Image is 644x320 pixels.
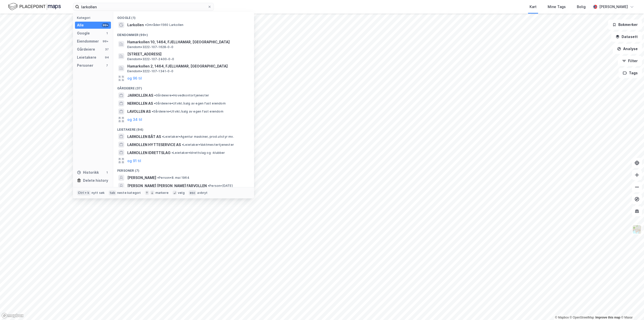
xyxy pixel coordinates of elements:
span: LARKOLLEN IDRETTSLAG [127,150,171,156]
div: 1 [105,170,109,174]
div: 7 [105,63,109,67]
button: Analyse [613,44,642,54]
div: Leietakere (94) [113,124,254,133]
span: Person • 8. mai 1964 [157,176,189,180]
span: • [182,143,183,147]
img: logo.f888ab2527a4732fd821a326f86c7f29.svg [8,2,61,11]
div: Alle [77,22,84,28]
span: Larkollen [127,22,144,28]
span: JARKOLLEN AS [127,92,153,98]
div: nytt søk [92,191,105,195]
div: Kontrollprogram for chat [619,296,644,320]
span: Gårdeiere • Utvikl./salg av egen fast eiendom [152,110,223,114]
span: • [154,93,156,97]
div: Ctrl + k [77,190,91,195]
a: Mapbox [555,316,569,319]
span: [PERSON_NAME] [PERSON_NAME] FARVOLLEN [127,183,207,189]
div: [PERSON_NAME] [599,4,628,10]
span: Hamarkollen 10, 1464, FJELLHAMAR, [GEOGRAPHIC_DATA] [127,39,248,45]
span: Område • 1560 Larkollen [145,23,183,27]
div: Mine Tags [548,4,566,10]
div: 94 [105,55,109,59]
div: Gårdeiere (37) [113,82,254,91]
span: • [152,110,153,113]
span: • [172,151,173,155]
span: Person • [DATE] [208,184,233,188]
span: Gårdeiere • Hovedkontortjenester [154,93,209,97]
span: • [145,23,146,27]
div: Leietakere [77,54,96,60]
div: Kategori [77,16,111,20]
div: Google [77,30,90,36]
div: velg [178,191,185,195]
div: tab [109,190,116,195]
span: • [162,135,164,138]
span: LARKOLLEN HYTTESERVICE AS [127,142,181,148]
iframe: Chat Widget [619,296,644,320]
a: Mapbox homepage [2,313,24,318]
button: Datasett [611,32,642,42]
span: Eiendom • 3222-107-1628-0-0 [127,45,173,49]
button: Tags [619,68,642,78]
span: Gårdeiere • Utvikl./salg av egen fast eiendom [154,101,226,105]
div: Eiendommer [77,38,99,44]
span: Leietaker • Vaktmestertjenester [182,143,234,147]
div: Personer [77,62,93,68]
span: Hamarkollen 2, 1464, FJELLHAMAR, [GEOGRAPHIC_DATA] [127,63,248,69]
button: Bokmerker [608,20,642,30]
span: LARKOLLEN BÅT AS [127,134,161,140]
span: LAVOLLEN AS [127,109,151,115]
button: og 91 til [127,158,141,164]
span: Leietaker • Agentur maskiner, prod.utstyr mv. [162,135,234,139]
input: Søk på adresse, matrikkel, gårdeiere, leietakere eller personer [79,3,208,11]
div: markere [155,191,169,195]
a: Improve this map [595,316,620,319]
div: Delete history [83,177,108,184]
span: • [208,184,209,188]
span: Eiendom • 3222-107-2400-0-0 [127,57,174,61]
span: • [154,101,155,105]
span: [PERSON_NAME] [127,175,156,181]
span: NERKOLLEN AS [127,100,153,106]
span: • [157,176,159,180]
span: Leietaker • Idrettslag og -klubber [172,151,225,155]
button: og 96 til [127,75,142,81]
div: Historikk [77,169,99,175]
div: avbryt [197,191,208,195]
div: Google (1) [113,12,254,21]
div: 99+ [102,23,109,27]
div: neste kategori [117,191,141,195]
img: Z [632,225,642,234]
button: og 34 til [127,117,142,123]
div: Personer (7) [113,165,254,174]
div: 99+ [102,39,109,43]
span: [STREET_ADDRESS] [127,51,248,57]
a: OpenStreetMap [570,316,594,319]
div: Bolig [577,4,586,10]
div: Kart [530,4,537,10]
div: 37 [105,47,109,51]
div: esc [189,190,196,195]
span: Eiendom • 3222-107-1341-0-0 [127,69,173,73]
div: Gårdeiere [77,46,95,52]
div: Eiendommer (99+) [113,29,254,38]
div: 1 [105,31,109,35]
button: Filter [618,56,642,66]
